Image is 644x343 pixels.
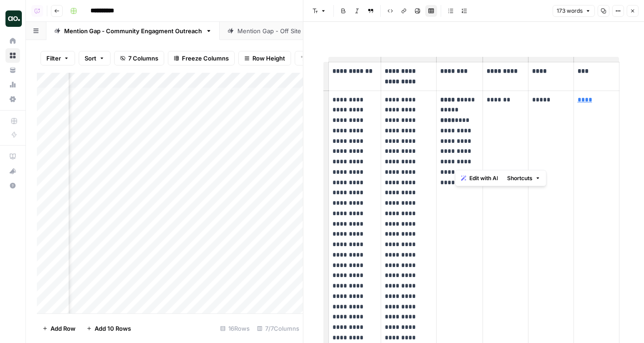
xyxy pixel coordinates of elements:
[507,174,533,182] span: Shortcuts
[40,51,75,66] button: Filter
[5,10,22,27] img: Dillon Test Logo
[553,5,595,17] button: 173 words
[46,22,220,40] a: Mention Gap - Community Engagment Outreach
[5,149,20,164] a: AirOps Academy
[503,172,544,184] button: Shortcuts
[5,164,20,178] button: What's new?
[5,34,20,48] a: Home
[5,77,20,92] a: Usage
[5,7,20,30] button: Workspace: Dillon Test
[95,324,131,333] span: Add 10 Rows
[5,63,20,77] a: Your Data
[182,54,229,63] span: Freeze Columns
[252,54,285,63] span: Row Height
[79,51,111,66] button: Sort
[128,54,158,63] span: 7 Columns
[46,54,61,63] span: Filter
[216,321,253,336] div: 16 Rows
[557,7,583,15] span: 173 words
[458,172,502,184] button: Edit with AI
[5,92,20,106] a: Settings
[253,321,303,336] div: 7/7 Columns
[5,178,20,193] button: Help + Support
[238,51,291,66] button: Row Height
[237,26,352,35] div: Mention Gap - Off Site Citation Outreach
[50,324,75,333] span: Add Row
[220,22,370,40] a: Mention Gap - Off Site Citation Outreach
[85,54,96,63] span: Sort
[5,48,20,63] a: Browse
[81,321,136,336] button: Add 10 Rows
[64,26,202,35] div: Mention Gap - Community Engagment Outreach
[6,164,20,178] div: What's new?
[469,174,498,182] span: Edit with AI
[114,51,164,66] button: 7 Columns
[168,51,235,66] button: Freeze Columns
[37,321,81,336] button: Add Row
